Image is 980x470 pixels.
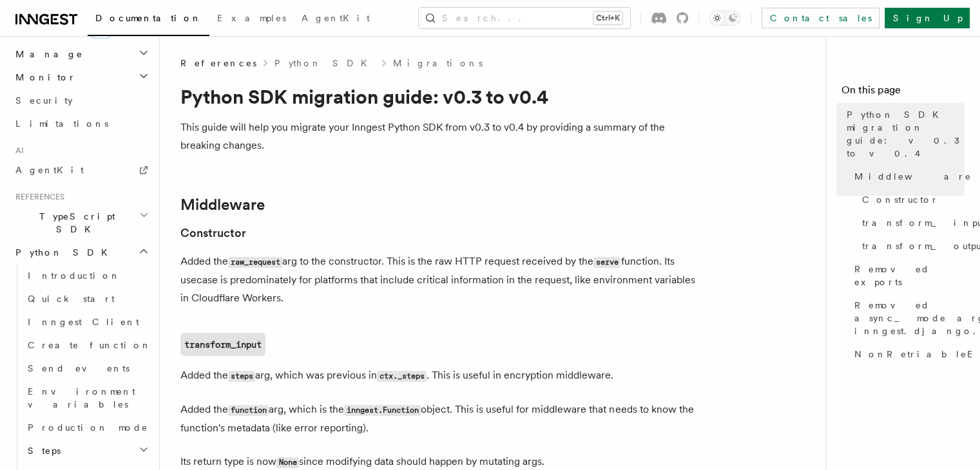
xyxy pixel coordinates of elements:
[180,333,265,356] a: transform_input
[28,340,151,350] span: Create function
[302,13,370,23] span: AgentKit
[23,334,151,357] a: Create function
[377,371,427,382] code: ctx._steps
[23,416,151,439] a: Production mode
[88,4,209,36] a: Documentation
[23,287,151,310] a: Quick start
[854,170,972,183] span: Middleware
[28,294,115,304] span: Quick start
[23,310,151,334] a: Inngest Client
[23,444,61,457] span: Steps
[419,8,630,28] button: Search...Ctrl+K
[841,82,965,103] h4: On this page
[857,234,965,258] a: transform_output
[15,95,73,106] span: Security
[28,363,130,373] span: Send events
[180,366,696,385] p: Added the arg, which was previous in . This is useful in encryption middleware.
[209,4,294,35] a: Examples
[228,371,255,382] code: steps
[857,211,965,234] a: transform_input
[885,8,970,28] a: Sign Up
[23,380,151,416] a: Environment variables
[849,165,965,188] a: Middleware
[28,422,148,433] span: Production mode
[393,57,483,70] a: Migrations
[862,193,939,206] span: Constructor
[10,66,151,89] button: Monitor
[28,270,120,281] span: Introduction
[15,118,108,129] span: Limitations
[10,42,151,66] button: Manage
[180,57,256,70] span: References
[593,12,622,24] kbd: Ctrl+K
[849,343,965,366] a: NonRetriableError
[180,196,265,214] a: Middleware
[849,258,965,294] a: Removed exports
[847,108,965,160] span: Python SDK migration guide: v0.3 to v0.4
[10,246,115,259] span: Python SDK
[10,158,151,182] a: AgentKit
[28,386,135,409] span: Environment variables
[10,48,83,61] span: Manage
[857,188,965,211] a: Constructor
[28,317,139,327] span: Inngest Client
[228,405,269,416] code: function
[15,165,84,175] span: AgentKit
[10,89,151,112] a: Security
[180,118,696,155] p: This guide will help you migrate your Inngest Python SDK from v0.3 to v0.4 by providing a summary...
[854,263,965,288] span: Removed exports
[841,103,965,165] a: Python SDK migration guide: v0.3 to v0.4
[23,357,151,380] a: Send events
[10,210,139,236] span: TypeScript SDK
[10,71,76,84] span: Monitor
[10,146,24,156] span: AI
[10,241,151,264] button: Python SDK
[294,4,378,35] a: AgentKit
[180,252,696,307] p: Added the arg to the constructor. This is the raw HTTP request received by the function. Its usec...
[344,405,421,416] code: inngest.Function
[10,205,151,241] button: TypeScript SDK
[180,85,696,108] h1: Python SDK migration guide: v0.3 to v0.4
[180,400,696,437] p: Added the arg, which is the object. This is useful for middleware that needs to know the function...
[10,112,151,135] a: Limitations
[228,257,282,268] code: raw_request
[180,224,246,242] a: Constructor
[593,257,620,268] code: serve
[276,457,299,468] code: None
[709,10,740,26] button: Toggle dark mode
[274,57,375,70] a: Python SDK
[762,8,879,28] a: Contact sales
[849,294,965,343] a: Removed async_mode arg in inngest.django.serve
[217,13,286,23] span: Examples
[23,264,151,287] a: Introduction
[95,13,202,23] span: Documentation
[10,192,64,202] span: References
[23,439,151,462] button: Steps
